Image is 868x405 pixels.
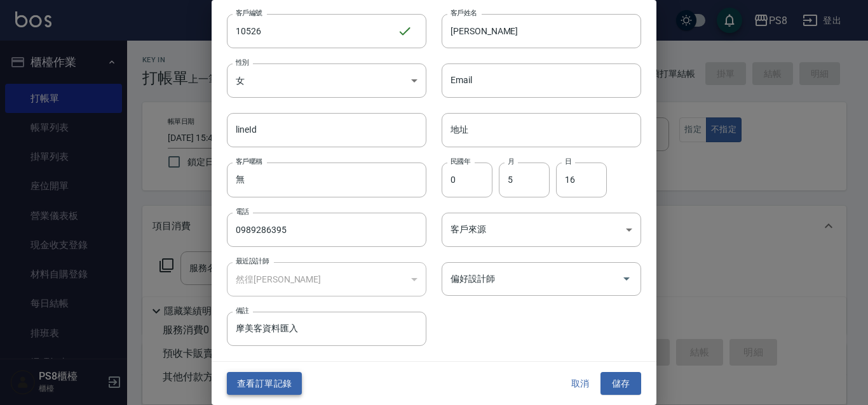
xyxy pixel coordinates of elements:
[227,372,302,395] button: 查看訂單記錄
[236,58,249,67] label: 性別
[227,63,426,98] div: 女
[451,8,477,18] label: 客戶姓名
[560,372,600,395] button: 取消
[451,157,470,166] label: 民國年
[508,157,514,166] label: 月
[236,157,262,166] label: 客戶暱稱
[616,269,637,289] button: Open
[236,207,249,216] label: 電話
[236,8,262,18] label: 客戶編號
[227,262,426,296] div: 然徨[PERSON_NAME]
[236,306,249,315] label: 備註
[236,256,269,266] label: 最近設計師
[600,372,641,395] button: 儲存
[565,157,571,166] label: 日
